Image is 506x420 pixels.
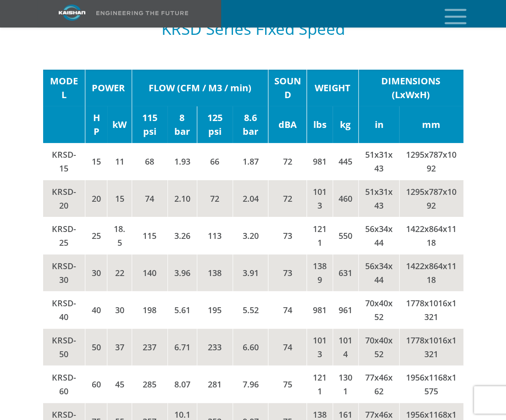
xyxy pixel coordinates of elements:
td: mm [399,106,463,143]
td: 195 [197,292,233,329]
td: 981 [307,143,333,180]
td: 11 [107,143,132,180]
td: DIMENSIONS (LxWxH) [358,70,463,106]
td: 3.20 [233,217,268,254]
td: 1422x864x1118 [399,254,463,292]
td: 233 [197,329,233,366]
td: 15 [85,143,107,180]
td: 115 psi [132,106,167,143]
td: 73 [268,217,307,254]
td: 6.71 [167,329,197,366]
td: 40 [85,292,107,329]
td: 113 [197,217,233,254]
td: 56x34x44 [358,254,399,292]
td: 8.07 [167,366,197,403]
td: 30 [85,254,107,292]
td: 7.96 [233,366,268,403]
td: POWER [85,70,132,106]
td: 74 [132,180,167,217]
td: 198 [132,292,167,329]
td: 5.52 [233,292,268,329]
td: 1.87 [233,143,268,180]
td: 285 [132,366,167,403]
td: SOUND [268,70,307,106]
td: 1778x1016x1321 [399,329,463,366]
td: 125 psi [197,106,233,143]
td: 140 [132,254,167,292]
td: 1295x787x1092 [399,143,463,180]
img: kaishan logo [38,5,106,21]
td: 70x40x52 [358,292,399,329]
td: 75 [268,366,307,403]
td: 1014 [333,329,358,366]
td: dBA [268,106,307,143]
td: 37 [107,329,132,366]
td: 1956x1168x1575 [399,366,463,403]
td: KRSD-30 [43,254,85,292]
td: 3.91 [233,254,268,292]
td: KRSD-60 [43,366,85,403]
td: 138 [197,254,233,292]
td: 30 [107,292,132,329]
td: 70x40x52 [358,329,399,366]
td: 1013 [307,329,333,366]
td: WEIGHT [307,70,358,106]
h5: KRSD Series Fixed Speed [43,20,463,38]
td: 60 [85,366,107,403]
img: Engineering the future [96,11,188,15]
td: 2.04 [233,180,268,217]
td: 72 [268,180,307,217]
td: 68 [132,143,167,180]
td: 237 [132,329,167,366]
td: kg [333,106,358,143]
td: 74 [268,292,307,329]
td: 6.60 [233,329,268,366]
td: 3.26 [167,217,197,254]
td: 1301 [333,366,358,403]
td: KRSD-40 [43,292,85,329]
td: kW [107,106,132,143]
td: 15 [107,180,132,217]
td: 1013 [307,180,333,217]
td: 631 [333,254,358,292]
td: 460 [333,180,358,217]
td: KRSD-20 [43,180,85,217]
td: 5.61 [167,292,197,329]
td: 2.10 [167,180,197,217]
td: 8.6 bar [233,106,268,143]
td: 66 [197,143,233,180]
td: 51x31x43 [358,180,399,217]
td: KRSD-50 [43,329,85,366]
td: 1211 [307,217,333,254]
td: lbs [307,106,333,143]
td: 50 [85,329,107,366]
td: 1.93 [167,143,197,180]
td: 1211 [307,366,333,403]
td: 72 [197,180,233,217]
td: 3.96 [167,254,197,292]
td: 281 [197,366,233,403]
td: 73 [268,254,307,292]
td: 22 [107,254,132,292]
td: KRSD-25 [43,217,85,254]
td: KRSD-15 [43,143,85,180]
td: MODEL [43,70,85,106]
td: 1778x1016x1321 [399,292,463,329]
td: 20 [85,180,107,217]
a: mobile menu [441,6,456,22]
td: 981 [307,292,333,329]
td: 445 [333,143,358,180]
td: 115 [132,217,167,254]
td: 45 [107,366,132,403]
td: 1422x864x1118 [399,217,463,254]
td: 56x34x44 [358,217,399,254]
td: 8 bar [167,106,197,143]
td: 51x31x43 [358,143,399,180]
td: 550 [333,217,358,254]
td: 25 [85,217,107,254]
td: in [358,106,399,143]
td: 18.5 [107,217,132,254]
td: HP [85,106,107,143]
td: 1389 [307,254,333,292]
td: 77x46x62 [358,366,399,403]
